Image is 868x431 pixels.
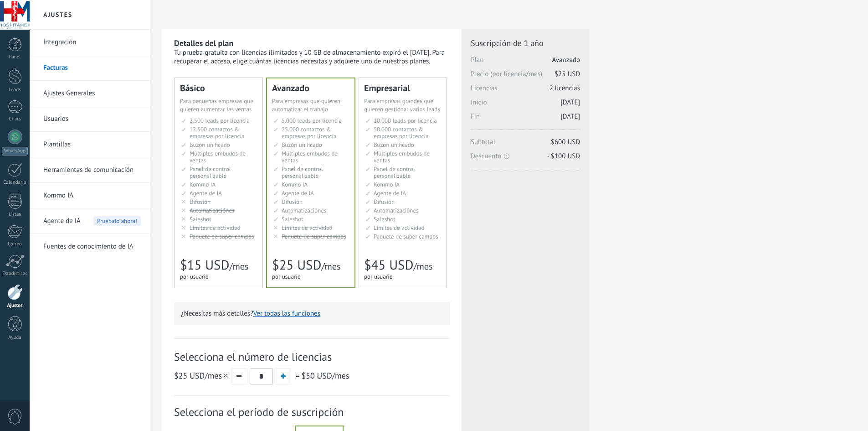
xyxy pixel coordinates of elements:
span: 12.500 contactos & empresas por licencia [190,125,244,140]
span: Buzón unificado [282,141,322,149]
li: Fuentes de conocimiento de IA [30,234,150,259]
div: Avanzado [272,83,349,93]
li: Plantillas [30,132,150,157]
span: Múltiples embudos de ventas [190,150,246,164]
div: Básico [180,83,257,93]
span: Paquete de super campos [374,233,438,240]
span: Precio (por licencia/mes) [471,70,580,84]
span: Kommo IA [190,181,216,188]
span: Avanzado [552,56,580,64]
span: Subtotal [471,138,580,152]
li: Kommo IA [30,183,150,208]
span: [DATE] [560,112,580,121]
span: por usuario [272,273,301,280]
p: ¿Necesitas más detalles? [181,309,443,318]
span: /mes [413,260,432,272]
span: Múltiples embudos de ventas [374,150,430,164]
li: Agente de IA [30,208,150,234]
span: Agente de IA [374,189,406,197]
div: Calendario [2,180,28,186]
span: /mes [321,260,340,272]
div: Ayuda [2,335,28,341]
span: Kommo IA [282,181,308,188]
div: Estadísticas [2,271,28,277]
span: /mes [301,370,349,381]
span: Pruébalo ahora! [93,216,141,226]
span: Límites de actividad [374,224,425,232]
span: 50.000 contactos & empresas por licencia [374,125,428,140]
span: Automatizaciónes [190,207,235,214]
button: Ver todas las funciones [253,309,320,318]
span: por usuario [180,273,209,280]
span: [DATE] [560,98,580,107]
span: Automatizaciónes [374,207,419,214]
div: Empresarial [364,83,442,93]
span: Inicio [471,98,580,112]
li: Usuarios [30,106,150,132]
span: 10.000 leads por licencia [374,117,437,125]
span: Fin [471,112,580,126]
li: Ajustes Generales [30,81,150,106]
a: Agente de IA Pruébalo ahora! [43,208,141,234]
a: Facturas [43,55,141,81]
span: Múltiples embudos de ventas [282,150,338,164]
span: $25 USD [555,70,580,78]
span: Difusión [190,198,211,206]
div: Ajustes [2,303,28,309]
span: Agente de IA [190,189,222,197]
span: Límites de actividad [190,224,241,232]
li: Herramientas de comunicación [30,157,150,183]
span: Kommo IA [374,181,400,188]
span: Suscripción de 1 año [471,38,580,48]
div: Leads [2,87,28,93]
span: $600 USD [551,138,580,146]
span: - $100 USD [547,152,580,161]
a: Integración [43,30,141,55]
span: Agente de IA [282,189,314,197]
span: = [295,370,299,381]
span: $25 USD [272,256,321,274]
span: Límites de actividad [282,224,333,232]
a: Usuarios [43,106,141,132]
div: Chats [2,116,28,122]
span: Para pequeñas empresas que quieren aumentar las ventas [180,97,253,113]
a: Plantillas [43,132,141,157]
span: Selecciona el número de licencias [174,350,450,364]
span: Descuento [471,152,580,161]
span: Panel de control personalizable [374,165,415,180]
span: 25.000 contactos & empresas por licencia [282,125,336,140]
span: Buzón unificado [190,141,230,149]
a: Herramientas de comunicación [43,157,141,183]
div: Tu prueba gratuita con licencias ilimitados y 10 GB de almacenamiento expiró el [DATE]. Para recu... [174,48,450,66]
span: Para empresas que quieren automatizar el trabajo [272,97,340,113]
span: Panel de control personalizable [282,165,323,180]
span: /mes [174,370,229,381]
span: 2.500 leads por licencia [190,117,250,125]
span: Paquete de super campos [282,233,346,240]
span: Plan [471,56,580,70]
span: Selecciona el período de suscripción [174,405,450,419]
span: Difusión [374,198,395,206]
a: Fuentes de conocimiento de IA [43,234,141,260]
span: Buzón unificado [374,141,414,149]
span: 2 licencias [550,84,580,93]
span: Paquete de super campos [190,233,254,240]
span: Automatizaciónes [282,207,327,214]
a: Ajustes Generales [43,81,141,106]
div: Listas [2,212,28,218]
span: /mes [229,260,248,272]
span: $50 USD [301,370,332,381]
span: Agente de IA [43,208,81,234]
span: por usuario [364,273,393,280]
div: Correo [2,241,28,247]
span: Difusión [282,198,303,206]
span: Panel de control personalizable [190,165,231,180]
li: Integración [30,30,150,55]
div: WhatsApp [2,147,28,156]
span: Salesbot [374,215,395,223]
div: Panel [2,54,28,60]
li: Facturas [30,55,150,81]
span: Para empresas grandes que quieren gestionar varios leads [364,97,440,113]
span: Licencias [471,84,580,98]
a: Kommo IA [43,183,141,208]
